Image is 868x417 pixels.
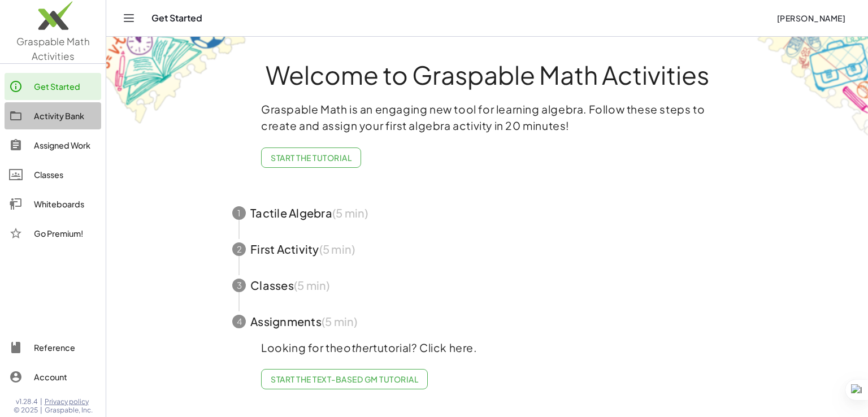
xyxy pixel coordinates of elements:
img: get-started-bg-ul-Ceg4j33I.png [106,36,248,125]
a: Classes [5,161,101,188]
span: © 2025 [14,406,38,415]
div: Get Started [34,80,97,93]
a: Get Started [5,73,101,100]
p: Graspable Math is an engaging new tool for learning algebra. Follow these steps to create and ass... [261,101,713,134]
span: [PERSON_NAME] [776,13,845,23]
button: 2First Activity(5 min) [219,231,756,267]
div: Go Premium! [34,227,97,240]
span: v1.28.4 [16,397,38,406]
span: Start the Tutorial [271,153,351,163]
button: 3Classes(5 min) [219,267,756,303]
span: | [40,406,42,415]
span: | [40,397,42,406]
div: Classes [34,168,97,181]
a: Privacy policy [45,397,93,406]
div: Whiteboards [34,197,97,211]
button: 1Tactile Algebra(5 min) [219,195,756,231]
span: Graspable Math Activities [16,35,90,62]
div: Account [34,370,97,384]
a: Account [5,363,101,390]
em: other [344,341,373,354]
a: Activity Bank [5,102,101,129]
span: Start the Text-based GM Tutorial [271,374,418,384]
div: 4 [232,315,246,328]
a: Assigned Work [5,132,101,159]
div: Reference [34,341,97,354]
button: Start the Tutorial [261,147,361,168]
div: 3 [232,279,246,292]
div: Assigned Work [34,138,97,152]
button: [PERSON_NAME] [767,8,854,28]
a: Reference [5,334,101,361]
div: Activity Bank [34,109,97,123]
a: Whiteboards [5,190,101,218]
div: 1 [232,206,246,220]
span: Graspable, Inc. [45,406,93,415]
a: Start the Text-based GM Tutorial [261,369,428,389]
button: Toggle navigation [120,9,138,27]
p: Looking for the tutorial? Click here. [261,340,713,356]
button: 4Assignments(5 min) [219,303,756,340]
h1: Welcome to Graspable Math Activities [211,62,763,88]
div: 2 [232,242,246,256]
